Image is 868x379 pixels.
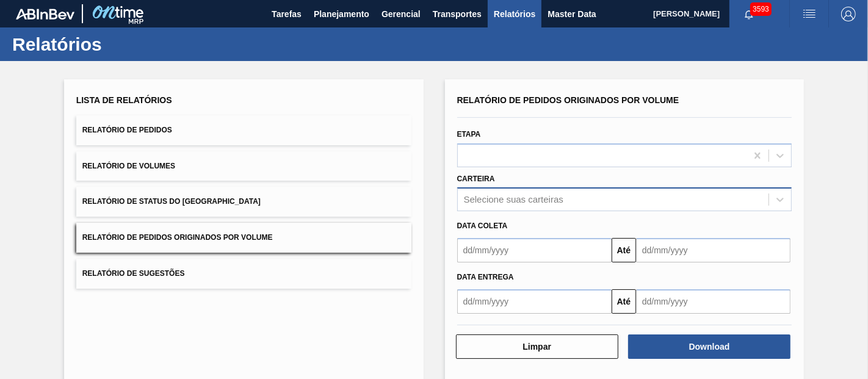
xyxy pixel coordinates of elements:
[272,7,302,21] span: Tarefas
[802,7,817,21] img: userActions
[457,130,481,139] label: Etapa
[841,7,856,21] img: Logout
[76,259,411,289] button: Relatório de Sugestões
[457,222,508,230] span: Data coleta
[12,37,229,51] h1: Relatórios
[76,151,411,181] button: Relatório de Volumes
[750,2,772,16] span: 3593
[457,238,612,262] input: dd/mm/yyyy
[82,233,273,242] span: Relatório de Pedidos Originados por Volume
[76,115,411,145] button: Relatório de Pedidos
[456,334,618,359] button: Limpar
[382,7,421,21] span: Gerencial
[548,7,596,21] span: Master Data
[636,238,790,262] input: dd/mm/yyyy
[457,175,495,183] label: Carteira
[76,95,172,105] span: Lista de Relatórios
[636,289,790,314] input: dd/mm/yyyy
[612,238,636,262] button: Até
[464,195,563,205] div: Selecione suas carteiras
[82,126,172,134] span: Relatório de Pedidos
[82,197,261,206] span: Relatório de Status do [GEOGRAPHIC_DATA]
[457,289,612,314] input: dd/mm/yyyy
[628,334,790,359] button: Download
[612,289,636,314] button: Até
[76,223,411,253] button: Relatório de Pedidos Originados por Volume
[457,95,679,105] span: Relatório de Pedidos Originados por Volume
[16,9,74,20] img: TNhmsLtSVTkK8tSr43FrP2fwEKptu5GPRR3wAAAABJRU5ErkJggg==
[729,5,769,23] button: Notificações
[314,7,369,21] span: Planejamento
[457,273,514,281] span: Data entrega
[82,269,185,278] span: Relatório de Sugestões
[494,7,535,21] span: Relatórios
[82,162,175,170] span: Relatório de Volumes
[433,7,482,21] span: Transportes
[76,187,411,217] button: Relatório de Status do [GEOGRAPHIC_DATA]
